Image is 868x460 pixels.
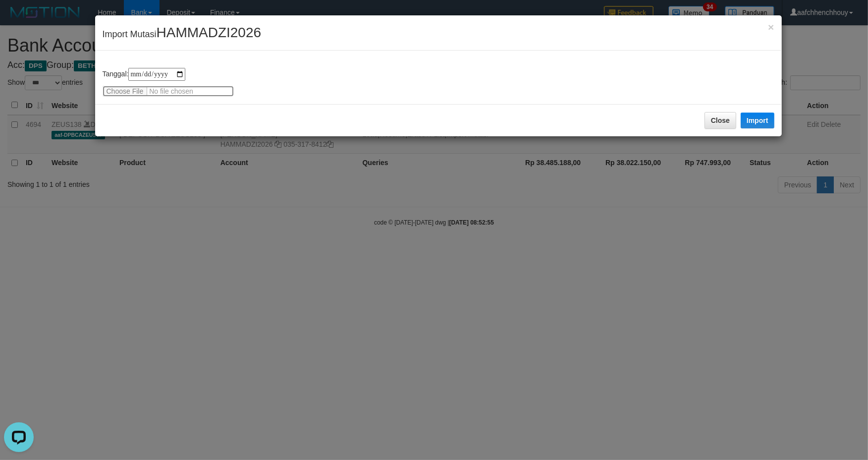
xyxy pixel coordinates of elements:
button: Import [741,113,774,128]
button: Open LiveChat chat widget [4,4,34,34]
span: Import Mutasi [103,29,262,39]
button: Close [705,112,736,129]
span: × [768,21,774,33]
div: Tanggal: [103,68,774,97]
span: HAMMADZI2026 [157,25,262,40]
button: Close [768,22,774,32]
